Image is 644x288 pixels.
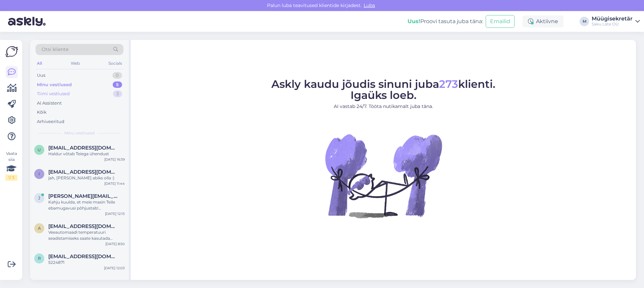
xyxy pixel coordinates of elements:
[5,175,17,181] div: 1 / 3
[48,169,118,175] span: info@tece.ee
[105,241,125,246] div: [DATE] 8:50
[104,266,125,271] div: [DATE] 12:03
[592,16,633,21] div: Müügisekretär
[48,229,125,241] div: Veeautomaadi temperatuuri seadistamiseks saate kasutada CoolTouch rakendust. Kui veeautomaat ei j...
[592,16,640,27] a: MüügisekretärSaku Läte OÜ
[37,91,70,97] div: Tiimi vestlused
[104,181,125,186] div: [DATE] 11:44
[38,226,41,231] span: a
[38,256,41,261] span: r
[48,253,118,260] span: rait.karro@amit.eu
[42,46,68,53] span: Otsi kliente
[271,77,495,102] span: Askly kaudu jõudis sinuni juba klienti. Igaüks loeb.
[37,72,45,79] div: Uus
[408,17,483,25] div: Proovi tasuta juba täna:
[38,147,41,152] span: U
[107,59,123,68] div: Socials
[48,199,125,211] div: Kahju kuulda, et meie masin Teile ebamugavusi põhjustab! [GEOGRAPHIC_DATA] on teile sattunud praa...
[523,15,563,27] div: Aktiivne
[5,45,18,58] img: Askly Logo
[38,195,40,200] span: j
[37,118,64,125] div: Arhiveeritud
[362,2,377,8] span: Luba
[64,130,95,136] span: Minu vestlused
[48,145,118,151] span: Umdaursula@gmail.com
[48,223,118,229] span: airi@meediagrupi.ee
[36,59,43,68] div: All
[48,260,125,266] div: 5224871
[69,59,81,68] div: Web
[105,211,125,216] div: [DATE] 12:15
[439,77,458,91] span: 273
[112,72,122,79] div: 0
[271,103,495,110] p: AI vastab 24/7. Tööta nutikamalt juba täna.
[48,175,125,181] div: jah, [PERSON_NAME] abiks olla :)
[37,100,62,107] div: AI Assistent
[486,15,515,28] button: Emailid
[592,21,633,27] div: Saku Läte OÜ
[580,17,589,26] div: M
[323,115,444,236] img: No Chat active
[408,18,420,24] b: Uus!
[48,151,125,157] div: Haldur võtab Teiega ühendust
[37,81,72,88] div: Minu vestlused
[104,157,125,162] div: [DATE] 16:39
[5,151,17,181] div: Vaata siia
[37,109,47,116] div: Kõik
[113,81,122,88] div: 5
[48,193,118,199] span: jana.nosova@perearstikeskus.net
[39,171,40,176] span: i
[113,91,122,97] div: 3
